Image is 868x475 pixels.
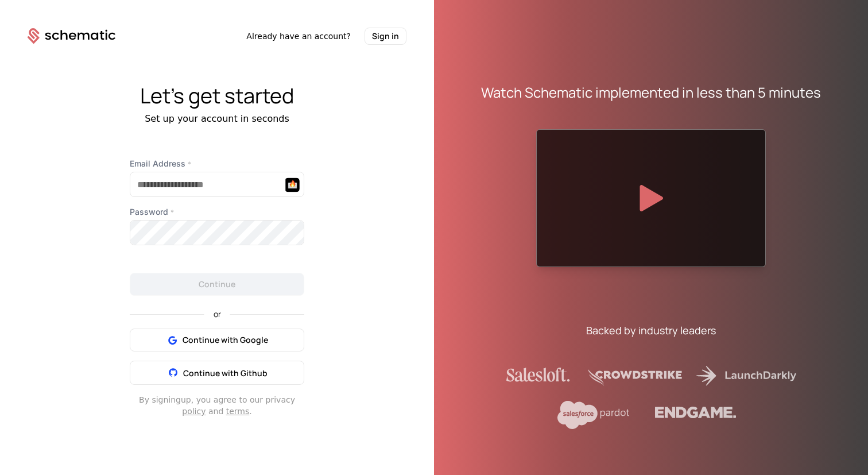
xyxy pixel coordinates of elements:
[130,361,304,385] button: Continue with Github
[481,83,821,102] div: Watch Schematic implemented in less than 5 minutes
[204,310,230,318] span: or
[183,368,268,379] span: Continue with Github
[586,322,716,338] div: Backed by industry leaders
[130,273,304,296] button: Continue
[130,394,304,417] div: By signing up , you agree to our privacy and .
[130,206,304,218] label: Password
[182,407,206,416] a: policy
[130,329,304,352] button: Continue with Google
[365,28,406,45] button: Sign in
[246,30,351,42] span: Already have an account?
[226,407,250,416] a: terms
[130,158,304,169] label: Email Address
[183,334,268,346] span: Continue with Google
